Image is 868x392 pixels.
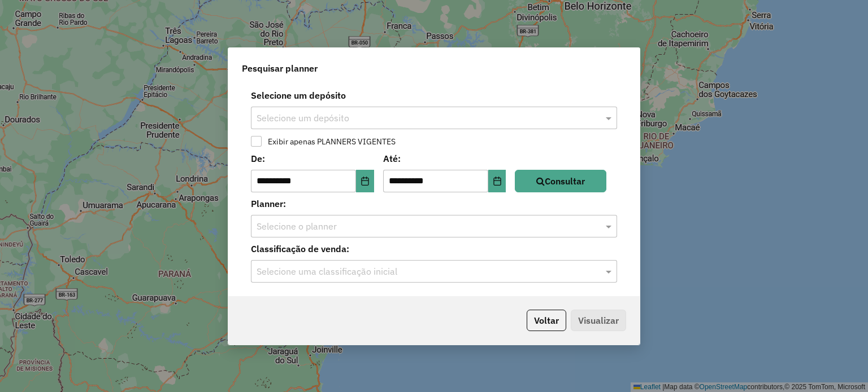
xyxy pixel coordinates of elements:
[244,89,624,102] label: Selecione um depósito
[251,152,374,165] label: De:
[488,170,506,192] button: Choose Date
[244,197,624,210] label: Planner:
[515,170,606,192] button: Consultar
[527,310,566,331] button: Voltar
[242,61,318,75] span: Pesquisar planner
[244,242,624,256] label: Classificação de venda:
[383,152,506,165] label: Até:
[356,170,374,192] button: Choose Date
[262,138,396,146] label: Exibir apenas PLANNERS VIGENTES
